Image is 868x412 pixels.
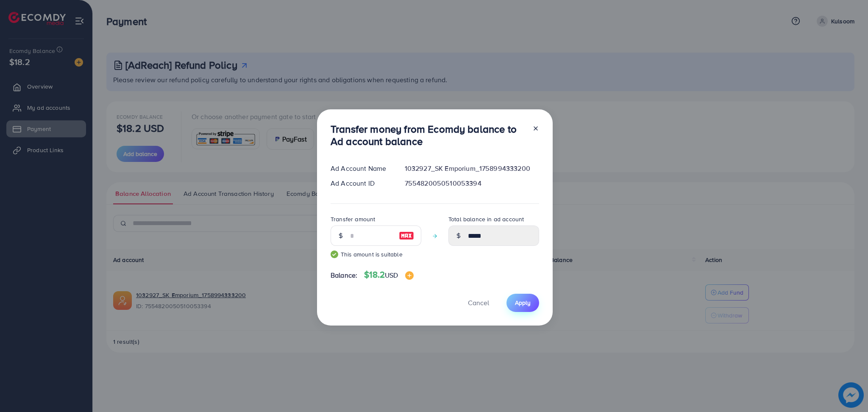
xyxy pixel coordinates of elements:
h4: $18.2 [364,270,413,280]
img: guide [331,251,338,258]
img: image [399,231,414,241]
h3: Transfer money from Ecomdy balance to Ad account balance [331,123,526,148]
div: Ad Account Name [324,164,398,173]
small: This amount is suitable [331,250,421,259]
div: 1032927_SK Emporium_1758994333200 [398,164,546,173]
span: Cancel [468,298,489,307]
span: Balance: [331,270,357,280]
img: image [405,271,414,280]
div: 7554820050510053394 [398,178,546,188]
span: Apply [515,298,531,307]
div: Ad Account ID [324,178,398,188]
label: Transfer amount [331,215,375,223]
button: Apply [506,294,539,312]
label: Total balance in ad account [448,215,524,223]
button: Cancel [457,294,500,312]
span: USD [385,270,398,280]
